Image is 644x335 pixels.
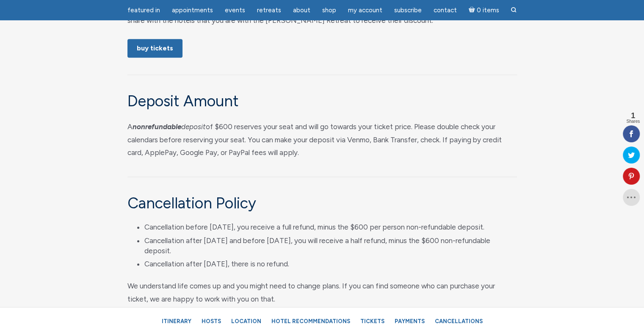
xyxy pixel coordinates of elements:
[288,2,315,19] a: About
[356,314,389,329] a: Tickets
[133,122,206,131] em: deposit
[267,314,354,329] a: Hotel Recommendations
[127,280,517,305] p: We understand life comes up and you might need to change plans. If you can find someone who can p...
[293,6,310,14] span: About
[127,39,182,58] a: Buy Tickets
[158,314,196,329] a: Itinerary
[390,314,429,329] a: Payments
[227,314,265,329] a: Location
[431,314,487,329] a: Cancellations
[428,2,462,19] a: Contact
[225,6,245,14] span: Events
[257,6,281,14] span: Retreats
[469,6,477,14] i: Cart
[127,120,517,160] p: A of $600 reserves your seat and will go towards your ticket price. Please double check your cale...
[127,6,160,14] span: featured in
[626,119,640,124] span: Shares
[127,194,517,212] h3: Cancellation Policy
[144,222,517,233] li: Cancellation before [DATE], you receive a full refund, minus the $600 per person non-refundable d...
[144,259,517,269] li: Cancellation after [DATE], there is no refund.
[144,236,517,256] li: Cancellation after [DATE] and before [DATE], you will receive a half refund, minus the $600 non-r...
[476,7,499,14] span: 0 items
[197,314,225,329] a: Hosts
[464,1,504,19] a: Cart0 items
[220,2,250,19] a: Events
[252,2,286,19] a: Retreats
[348,6,382,14] span: My Account
[343,2,387,19] a: My Account
[394,6,422,14] span: Subscribe
[389,2,427,19] a: Subscribe
[434,6,457,14] span: Contact
[626,112,640,119] span: 1
[172,6,213,14] span: Appointments
[167,2,218,19] a: Appointments
[127,92,517,110] h3: Deposit Amount
[133,122,181,131] strong: nonrefundable
[322,6,336,14] span: Shop
[122,2,165,19] a: featured in
[317,2,341,19] a: Shop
